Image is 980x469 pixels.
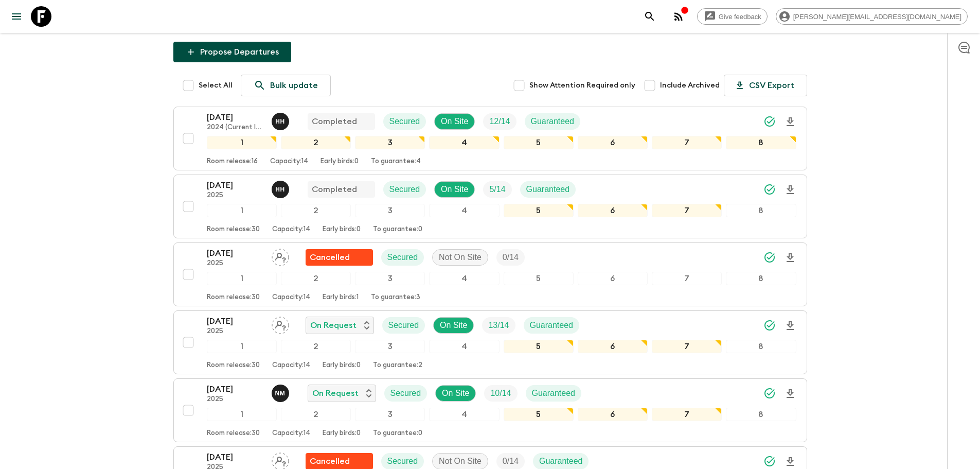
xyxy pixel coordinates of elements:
p: Capacity: 14 [272,429,310,438]
svg: Download Onboarding [784,320,796,332]
div: 4 [429,136,499,149]
div: 2 [281,204,351,217]
div: On Site [435,385,476,402]
div: Trip Fill [483,113,516,130]
p: 2025 [207,192,263,200]
p: On Site [441,183,468,196]
p: [DATE] [207,315,263,327]
div: Secured [383,181,426,198]
div: Secured [384,385,427,402]
p: Guaranteed [526,183,570,196]
div: 1 [207,408,277,421]
button: [DATE]2025Assign pack leaderOn RequestSecuredOn SiteTrip FillGuaranteed12345678Room release:30Cap... [173,310,807,374]
span: Select All [199,80,233,91]
div: Secured [382,317,425,334]
div: Trip Fill [496,249,525,266]
button: [DATE]2024 (Current Itinerary)Hicham HadidaCompletedSecuredOn SiteTrip FillGuaranteed12345678Room... [173,107,807,170]
span: Nabil Merri [272,388,291,396]
p: 12 / 14 [489,115,510,128]
button: search adventures [639,6,660,27]
div: 8 [726,204,796,217]
div: 4 [429,408,499,421]
div: 6 [578,340,648,353]
p: Capacity: 14 [270,158,308,166]
div: 5 [504,340,574,353]
p: [DATE] [207,111,263,124]
div: 5 [504,204,574,217]
div: On Site [434,113,475,130]
span: Give feedback [713,13,767,21]
div: Trip Fill [484,385,517,402]
p: Early birds: 1 [323,293,359,302]
svg: Synced Successfully [763,319,776,332]
span: Include Archived [660,80,720,91]
div: 1 [207,340,277,353]
div: Secured [383,113,426,130]
div: 6 [578,272,648,285]
p: Early birds: 0 [320,158,359,166]
p: 0 / 14 [503,455,519,467]
div: 8 [726,408,796,421]
div: 2 [281,408,351,421]
p: Early birds: 0 [323,361,361,370]
div: 7 [652,408,722,421]
p: Cancelled [310,251,350,264]
div: 7 [652,340,722,353]
svg: Download Onboarding [784,388,796,400]
p: Guaranteed [532,387,576,399]
p: Room release: 16 [207,158,258,166]
div: 6 [578,408,648,421]
div: 4 [429,204,499,217]
div: 3 [355,204,425,217]
p: 5 / 14 [489,183,505,196]
div: 3 [355,136,425,149]
button: [DATE]2025Assign pack leaderFlash Pack cancellationSecuredNot On SiteTrip Fill12345678Room releas... [173,242,807,306]
svg: Download Onboarding [784,116,796,128]
p: Early birds: 0 [323,429,361,438]
svg: Synced Successfully [763,251,776,264]
div: On Site [433,317,474,334]
p: To guarantee: 0 [373,225,422,234]
p: On Site [440,319,467,332]
p: On Request [310,319,357,332]
p: Secured [387,251,418,264]
div: 2 [281,136,351,149]
div: 5 [504,272,574,285]
p: 13 / 14 [488,319,509,332]
div: 4 [429,340,499,353]
div: 3 [355,272,425,285]
p: Completed [312,183,357,196]
div: 7 [652,272,722,285]
p: Guaranteed [530,319,574,332]
p: [DATE] [207,179,263,192]
button: menu [6,6,27,27]
p: [DATE] [207,247,263,259]
p: Room release: 30 [207,361,260,370]
div: Secured [381,249,424,266]
span: Assign pack leader [272,456,289,464]
div: 5 [504,136,574,149]
div: 5 [504,408,574,421]
a: Give feedback [697,8,768,25]
p: Secured [389,183,420,196]
svg: Synced Successfully [763,115,776,128]
p: N M [275,389,286,397]
p: On Site [441,115,468,128]
svg: Synced Successfully [763,183,776,196]
div: 8 [726,272,796,285]
p: 2025 [207,395,263,404]
p: Capacity: 14 [272,361,310,370]
p: Secured [387,455,418,467]
p: To guarantee: 2 [373,361,422,370]
p: Bulk update [270,79,318,92]
p: Secured [389,115,420,128]
div: 1 [207,272,277,285]
div: 7 [652,204,722,217]
p: Guaranteed [539,455,583,467]
p: Capacity: 14 [272,225,310,234]
button: [DATE]2025Hicham HadidaCompletedSecuredOn SiteTrip FillGuaranteed12345678Room release:30Capacity:... [173,175,807,238]
a: Bulk update [241,75,331,96]
span: Hicham Hadida [272,184,291,192]
p: Not On Site [439,455,482,467]
p: To guarantee: 4 [371,158,421,166]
